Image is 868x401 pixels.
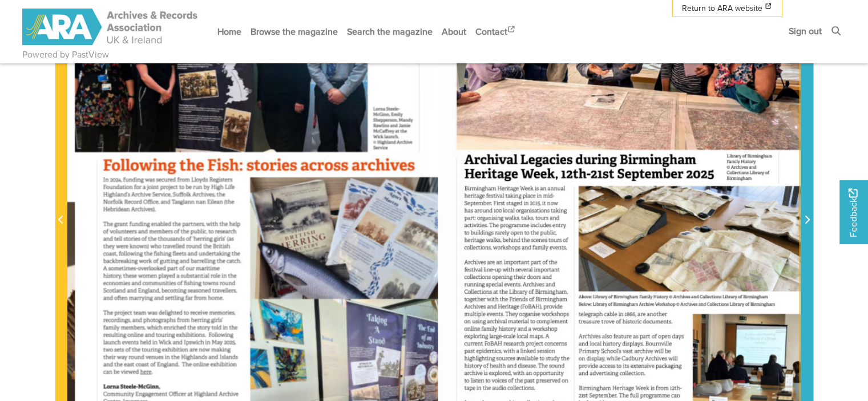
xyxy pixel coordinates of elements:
span: Feedback [846,189,860,237]
a: Would you like to provide feedback? [839,180,868,244]
a: About [437,17,471,47]
a: Sign out [784,16,826,46]
a: Powered by PastView [22,48,109,62]
img: ARA - ARC Magazine | Powered by PastView [22,9,199,45]
a: Contact [471,17,521,47]
a: Browse the magazine [246,17,342,47]
a: Home [213,17,246,47]
span: Return to ARA website [682,2,762,14]
a: ARA - ARC Magazine | Powered by PastView logo [22,2,199,52]
a: Search the magazine [342,17,437,47]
